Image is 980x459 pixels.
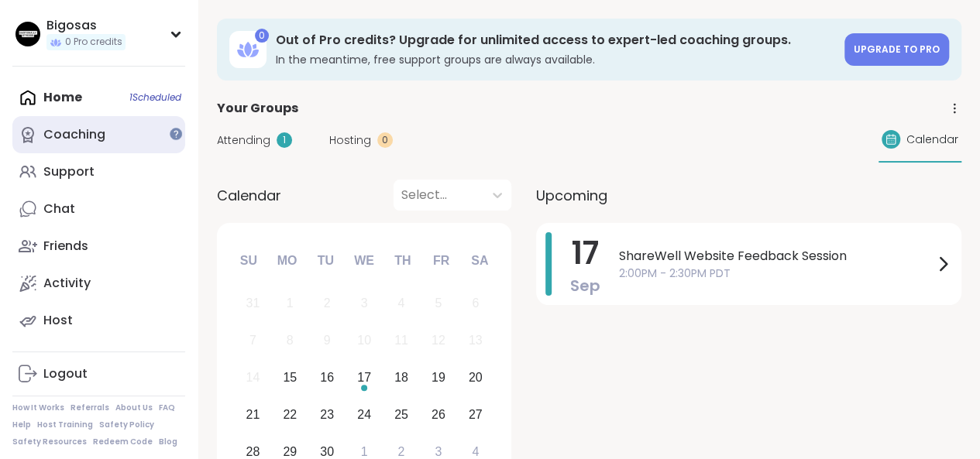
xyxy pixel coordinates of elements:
[12,355,185,392] a: Logout
[12,402,64,413] a: How It Works
[217,185,281,206] span: Calendar
[277,132,292,148] div: 1
[357,367,371,388] div: 17
[249,330,256,351] div: 7
[462,244,497,278] div: Sa
[65,36,122,49] span: 0 Pro credits
[424,244,458,278] div: Fr
[246,404,260,425] div: 21
[432,404,445,425] div: 26
[43,163,95,180] div: Support
[273,398,307,431] div: Choose Monday, September 22nd, 2025
[311,361,344,395] div: Choose Tuesday, September 16th, 2025
[348,324,381,358] div: Not available Wednesday, September 10th, 2025
[232,244,266,278] div: Su
[273,324,307,358] div: Not available Monday, September 8th, 2025
[12,153,185,190] a: Support
[276,52,835,67] h3: In the meantime, free support groups are always available.
[43,275,91,292] div: Activity
[469,367,483,388] div: 20
[385,398,418,431] div: Choose Thursday, September 25th, 2025
[394,367,408,388] div: 18
[421,398,455,431] div: Choose Friday, September 26th, 2025
[311,287,344,320] div: Not available Tuesday, September 2nd, 2025
[93,437,153,447] a: Redeem Code
[159,402,175,413] a: FAQ
[43,126,105,143] div: Coaching
[432,367,445,388] div: 19
[115,402,153,413] a: About Us
[329,132,371,149] span: Hosting
[43,238,88,255] div: Friends
[217,132,270,149] span: Attending
[536,185,607,206] span: Upcoming
[311,324,344,358] div: Not available Tuesday, September 9th, 2025
[236,361,270,395] div: Not available Sunday, September 14th, 2025
[320,367,334,388] div: 16
[348,287,381,320] div: Not available Wednesday, September 3rd, 2025
[159,437,177,447] a: Blog
[324,293,331,313] div: 2
[459,361,492,395] div: Choose Saturday, September 20th, 2025
[421,287,455,320] div: Not available Friday, September 5th, 2025
[421,361,455,395] div: Choose Friday, September 19th, 2025
[394,330,408,351] div: 11
[270,244,304,278] div: Mo
[324,330,331,351] div: 9
[308,244,342,278] div: Tu
[12,228,185,265] a: Friends
[619,247,934,265] span: ShareWell Website Feedback Session
[469,330,483,351] div: 13
[459,398,492,431] div: Choose Saturday, September 27th, 2025
[472,293,479,313] div: 6
[844,33,949,66] a: Upgrade to Pro
[432,330,445,351] div: 12
[236,398,270,431] div: Choose Sunday, September 21st, 2025
[273,287,307,320] div: Not available Monday, September 1st, 2025
[99,420,154,430] a: Safety Policy
[217,99,298,118] span: Your Groups
[43,200,75,218] div: Chat
[572,231,599,275] span: 17
[377,132,393,148] div: 0
[619,265,934,282] span: 2:00PM - 2:30PM PDT
[236,324,270,358] div: Not available Sunday, September 7th, 2025
[357,404,371,425] div: 24
[12,420,31,430] a: Help
[43,312,73,329] div: Host
[15,22,40,46] img: Bigosas
[236,287,270,320] div: Not available Sunday, August 31st, 2025
[283,404,297,425] div: 22
[385,324,418,358] div: Not available Thursday, September 11th, 2025
[348,361,381,395] div: Choose Wednesday, September 17th, 2025
[854,43,940,56] span: Upgrade to Pro
[276,32,835,49] h3: Out of Pro credits? Upgrade for unlimited access to expert-led coaching groups.
[12,265,185,302] a: Activity
[357,330,371,351] div: 10
[70,402,109,413] a: Referrals
[348,398,381,431] div: Choose Wednesday, September 24th, 2025
[287,293,294,313] div: 1
[283,367,297,388] div: 15
[170,128,182,140] iframe: Spotlight
[12,302,185,339] a: Host
[12,190,185,228] a: Chat
[361,293,368,313] div: 3
[246,367,260,388] div: 14
[570,275,600,296] span: Sep
[287,330,294,351] div: 8
[255,29,269,43] div: 0
[421,324,455,358] div: Not available Friday, September 12th, 2025
[46,17,126,34] div: Bigosas
[12,437,87,447] a: Safety Resources
[12,116,185,153] a: Coaching
[459,324,492,358] div: Not available Saturday, September 13th, 2025
[435,293,442,313] div: 5
[273,361,307,395] div: Choose Monday, September 15th, 2025
[385,287,418,320] div: Not available Thursday, September 4th, 2025
[469,404,483,425] div: 27
[320,404,334,425] div: 23
[906,132,958,148] span: Calendar
[37,420,93,430] a: Host Training
[347,244,381,278] div: We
